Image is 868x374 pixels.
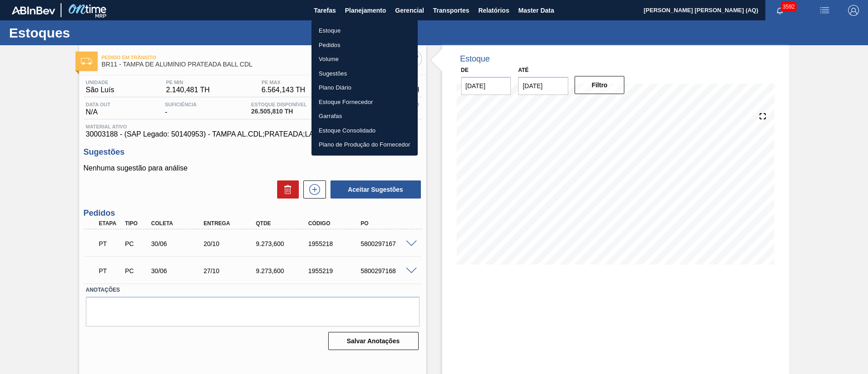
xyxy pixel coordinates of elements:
a: Pedidos [311,38,418,52]
a: Sugestões [311,66,418,81]
a: Plano de Produção do Fornecedor [311,137,418,152]
a: Estoque Consolidado [311,123,418,138]
a: Estoque [311,24,418,38]
a: Garrafas [311,109,418,123]
a: Plano Diário [311,80,418,95]
a: Estoque Fornecedor [311,95,418,109]
a: Volume [311,52,418,66]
